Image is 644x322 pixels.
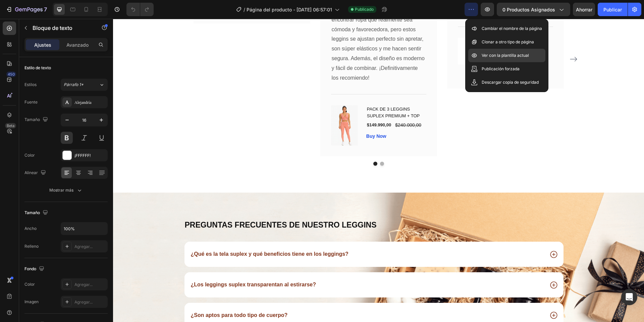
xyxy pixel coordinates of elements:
font: Relleno [24,244,39,249]
button: Buy Now [380,51,400,58]
font: Publicar [603,7,622,12]
h1: PACK DE 3 LEGGINS SUPLEX PREMIUM + TOP [253,86,313,101]
strong: ¿Son aptos para todo tipo de cuerpo? [78,293,175,299]
button: Punto [260,143,264,147]
font: Clonar a otro tipo de página [482,39,534,44]
font: Alejandría [74,100,92,105]
font: Ajustes [34,42,51,48]
h1: LEGGINS SUPLEX BOLSILLO [380,19,440,33]
font: Ancho [24,226,37,231]
div: Abrir Intercom Messenger [621,289,637,305]
div: $240.000,00 [281,102,309,111]
font: Imagen [24,299,39,304]
font: Mostrar más [49,188,73,193]
font: 7 [44,6,47,13]
button: Punto [267,143,271,147]
button: Publicar [598,3,628,16]
button: Párrafo 1* [61,79,108,91]
font: Avanzado [66,42,89,48]
font: Estilos [24,82,37,87]
font: Cambiar el nombre de la página [482,26,542,31]
font: Ver con la plantilla actual [482,53,529,58]
font: Publicación forzada [482,66,520,71]
font: Color [24,153,35,158]
font: Alinear [24,170,38,175]
font: ¡FFFFFF! [74,153,91,158]
strong: ¿Los leggings suplex transparentan al estirarse? [78,263,203,269]
font: Descargar copia de seguridad [482,80,539,85]
h2: preguntas frecuentes de nuestro leggins [71,201,451,212]
font: Agregar... [74,299,93,305]
button: Buy Now [253,114,273,121]
font: Ahorrar [576,7,592,12]
font: Bloque de texto [33,25,72,31]
font: Tamaño [24,210,40,215]
button: Mostrar más [24,184,108,196]
font: Fuente [24,99,38,105]
button: Ahorrar [573,3,595,16]
div: $149.990,00 [253,102,279,110]
font: Beta [7,123,14,128]
font: Agregar... [74,244,93,249]
font: 0 productos asignados [502,7,555,12]
font: Párrafo 1* [64,82,84,87]
font: Página del producto - [DATE] 06:57:01 [247,7,332,12]
font: Agregar... [74,282,93,287]
button: 0 productos asignados [497,3,570,16]
font: Estilo de texto [24,65,51,70]
div: $70.000,00 [380,35,407,44]
strong: ¿ [78,232,81,238]
font: Color [24,282,35,287]
font: / [244,7,245,12]
font: 450 [8,72,15,77]
iframe: Área de diseño [113,19,644,322]
p: No compare price [412,37,437,45]
p: Bloque de texto [33,24,90,32]
p: Qué es la tela suplex y qué beneficios tiene en los leggings? [78,232,235,239]
button: Carrusel Siguiente Flecha [455,35,466,46]
input: Auto [61,223,107,235]
div: Deshacer/Rehacer [126,3,154,16]
button: 7 [3,3,50,16]
font: Fondo [24,266,36,271]
font: Tamaño [24,117,40,122]
font: Publicado [355,7,374,12]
